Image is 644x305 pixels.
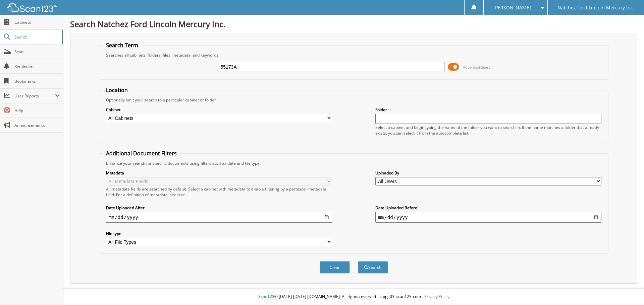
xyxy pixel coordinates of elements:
img: scan123-logo-white.svg [7,3,57,12]
label: Cabinet [106,107,332,112]
span: Natchez Ford Lincoln Mercury Inc. [557,6,634,10]
legend: Search Term [103,42,142,49]
div: All metadata fields are searched by default. Select a cabinet with metadata to enable filtering b... [106,186,332,198]
div: Optionally limit your search to a particular cabinet or folder [103,97,605,103]
span: Bookmarks [14,78,60,84]
span: Help [14,108,60,113]
span: Scan123 [258,294,274,299]
span: [PERSON_NAME] [493,6,531,10]
div: Select a cabinet and begin typing the name of the folder you want to search in. If the name match... [375,125,601,136]
label: Date Uploaded Before [375,205,601,211]
div: Searches all cabinets, folders, files, metadata, and keywords [103,52,605,58]
div: Enhance your search for specific documents using filters such as date and file type. [103,160,605,166]
legend: Additional Document Filters [103,150,180,157]
span: Scan [14,49,60,55]
input: start [106,212,332,223]
span: Search [14,34,59,40]
input: end [375,212,601,223]
h1: Search Natchez Ford Lincoln Mercury Inc. [70,18,637,29]
label: File type [106,231,332,236]
span: Advanced Search [463,65,493,70]
span: Reminders [14,64,60,69]
label: Uploaded By [375,170,601,176]
button: Clear [320,261,350,274]
label: Metadata [106,170,332,176]
span: Announcements [14,123,60,128]
span: User Reports [14,93,55,99]
button: Search [358,261,388,274]
iframe: Chat Widget [610,273,644,305]
label: Date Uploaded After [106,205,332,211]
a: Privacy Policy [424,294,449,299]
div: © [DATE]-[DATE] [DOMAIN_NAME]. All rights reserved | appg03-scan123-com | [63,289,644,305]
label: Folder [375,107,601,112]
a: here [176,192,185,198]
span: Cabinets [14,19,60,25]
legend: Location [103,86,131,94]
